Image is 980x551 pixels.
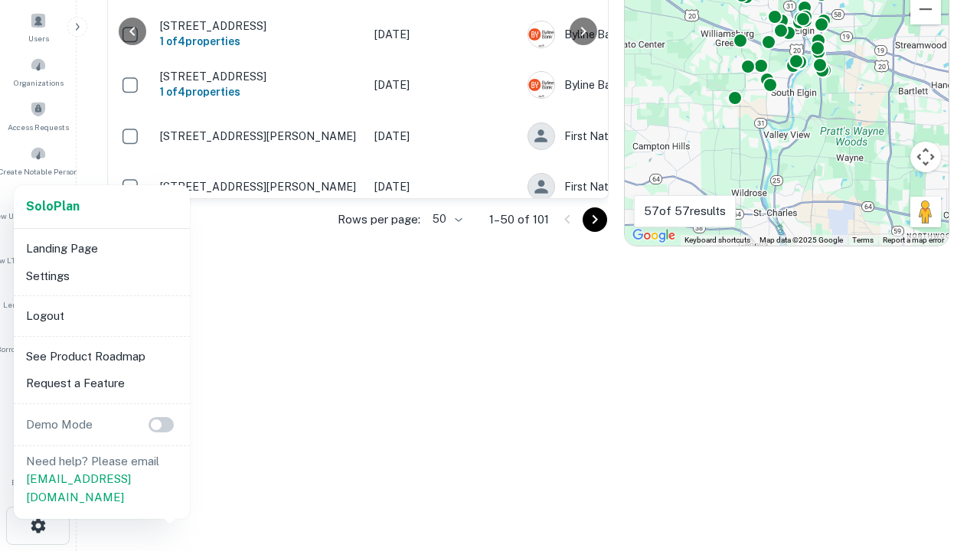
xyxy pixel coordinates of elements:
iframe: Chat Widget [903,380,980,453]
li: Landing Page [20,235,184,262]
li: Request a Feature [20,370,184,397]
li: See Product Roadmap [20,343,184,370]
p: Need help? Please email [26,452,178,507]
li: Logout [20,302,184,330]
li: Settings [20,262,184,290]
a: [EMAIL_ADDRESS][DOMAIN_NAME] [26,472,131,504]
a: SoloPlan [26,197,80,216]
p: Demo Mode [20,416,99,434]
strong: Solo Plan [26,199,80,214]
